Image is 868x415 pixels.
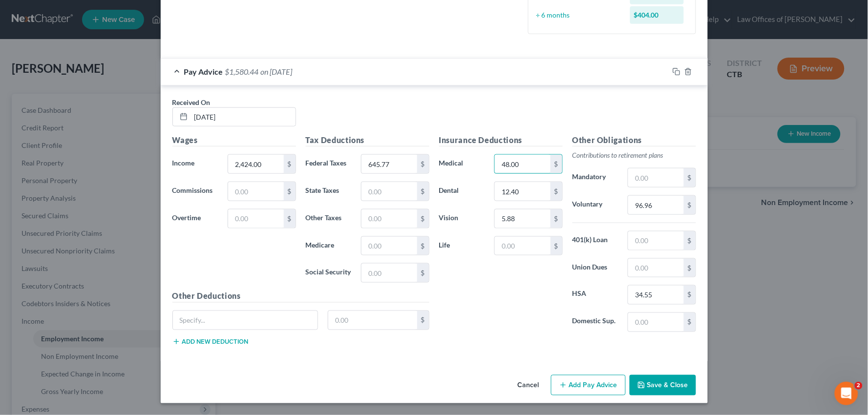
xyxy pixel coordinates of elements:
input: 0.00 [628,168,683,187]
span: on [DATE] [261,67,293,76]
input: 0.00 [495,182,550,201]
label: Social Security [301,263,357,283]
input: 0.00 [361,264,417,282]
label: 401(k) Loan [568,231,623,250]
button: Add Pay Advice [551,375,626,395]
label: Medical [434,154,490,174]
span: $1,580.44 [225,67,259,76]
span: Received On [172,98,211,106]
input: 0.00 [628,286,683,304]
iframe: Intercom live chat [835,382,858,405]
div: $ [550,155,562,173]
label: Life [434,236,490,256]
div: $ [417,311,429,330]
input: 0.00 [628,259,683,277]
div: $ [417,237,429,255]
div: $ [417,182,429,201]
input: 0.00 [228,182,283,201]
label: Federal Taxes [301,154,357,174]
div: $ [684,259,696,277]
button: Add new deduction [172,338,249,346]
label: Medicare [301,236,357,256]
div: $ [417,155,429,173]
div: $ [550,209,562,228]
input: 0.00 [328,311,417,330]
h5: Other Deductions [172,290,429,303]
div: $ [684,231,696,250]
button: Cancel [510,376,547,395]
div: $ [684,286,696,304]
label: HSA [568,285,623,305]
div: $ [550,182,562,201]
span: Income [172,159,195,167]
input: 0.00 [495,209,550,228]
span: 2 [855,382,863,390]
h5: Insurance Deductions [439,134,563,146]
h5: Wages [172,134,296,146]
div: $ [550,237,562,255]
div: ÷ 6 months [531,10,626,20]
label: Domestic Sup. [568,312,623,332]
p: Contributions to retirement plans [572,150,696,160]
input: 0.00 [628,231,683,250]
input: 0.00 [495,237,550,255]
input: 0.00 [361,209,417,228]
span: Pay Advice [184,67,223,76]
label: Overtime [168,209,223,228]
input: 0.00 [228,155,283,173]
input: Specify... [173,311,318,330]
input: 0.00 [628,313,683,332]
label: Vision [434,209,490,228]
label: Voluntary [568,195,623,215]
h5: Tax Deductions [306,134,429,146]
input: 0.00 [495,155,550,173]
div: $ [684,196,696,214]
div: $ [284,155,296,173]
input: 0.00 [628,196,683,214]
div: $ [284,182,296,201]
div: $ [284,209,296,228]
h5: Other Obligations [572,134,696,146]
input: 0.00 [361,237,417,255]
button: Save & Close [630,375,696,395]
label: Other Taxes [301,209,357,228]
div: $ [684,313,696,332]
input: 0.00 [361,155,417,173]
input: 0.00 [228,209,283,228]
div: $ [417,209,429,228]
div: $ [684,168,696,187]
label: Dental [434,182,490,201]
input: 0.00 [361,182,417,201]
label: State Taxes [301,182,357,201]
label: Mandatory [568,168,623,187]
label: Commissions [168,182,223,201]
input: MM/DD/YYYY [191,108,296,126]
div: $ [417,264,429,282]
div: $404.00 [630,6,684,24]
label: Union Dues [568,258,623,278]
